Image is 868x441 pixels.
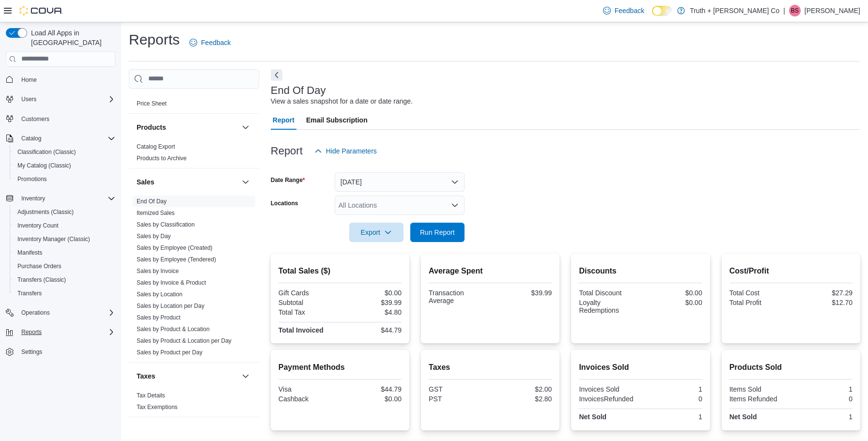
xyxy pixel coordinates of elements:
div: 1 [643,413,702,421]
span: Classification (Classic) [17,148,76,156]
strong: Total Invoiced [279,326,324,334]
div: Pricing [129,98,259,113]
button: Products [137,122,238,132]
div: $2.80 [492,395,552,403]
span: Run Report [420,228,455,237]
a: Promotions [14,173,51,185]
p: Truth + [PERSON_NAME] Co [690,5,779,16]
a: Classification (Classic) [14,146,80,158]
p: [PERSON_NAME] [805,5,860,16]
h2: Average Spent [429,265,552,277]
button: Catalog [17,133,45,144]
span: Promotions [14,173,115,185]
span: Customers [21,115,49,123]
a: Home [17,74,41,86]
div: $12.70 [793,299,852,306]
div: Gift Cards [279,289,338,297]
button: Export [349,223,403,242]
div: Items Refunded [729,395,789,403]
span: Inventory Manager (Classic) [17,235,90,243]
button: Taxes [240,370,251,382]
button: Catalog [2,132,119,145]
a: Products to Archive [137,155,186,162]
button: Purchase Orders [10,259,119,273]
h3: Sales [137,177,155,187]
span: Operations [21,309,50,317]
button: Transfers (Classic) [10,273,119,287]
span: Transfers [14,288,115,299]
a: Sales by Employee (Tendered) [137,256,216,263]
input: Dark Mode [652,6,672,16]
h3: End Of Day [271,85,326,96]
div: View a sales snapshot for a date or date range. [271,96,413,106]
a: Inventory Count [14,220,62,231]
span: Load All Apps in [GEOGRAPHIC_DATA] [27,28,115,47]
span: Feedback [615,6,644,15]
div: $39.99 [342,299,402,306]
div: $2.00 [492,385,552,393]
h2: Products Sold [729,362,852,373]
h3: Taxes [137,371,155,381]
a: Sales by Invoice [137,268,179,274]
a: Transfers (Classic) [14,274,70,286]
div: 1 [643,385,702,393]
button: Products [240,122,251,133]
a: Catalog Export [137,143,175,150]
h3: Report [271,145,303,157]
a: Sales by Product & Location [137,326,210,333]
nav: Complex example [6,69,115,384]
span: Operations [17,307,115,319]
button: Reports [17,326,46,338]
a: Settings [17,346,46,358]
span: Settings [17,346,115,358]
a: Sales by Invoice & Product [137,279,206,286]
div: Loyalty Redemptions [579,299,638,314]
div: 1 [793,385,852,393]
a: Transfers [14,288,46,299]
button: Pricing [240,78,251,90]
button: Manifests [10,246,119,259]
span: Settings [21,348,42,356]
span: Purchase Orders [17,262,62,270]
span: Classification (Classic) [14,146,115,158]
span: Manifests [14,247,115,259]
p: | [783,5,785,16]
div: $0.00 [342,289,402,297]
span: Transfers [17,289,42,297]
button: Inventory [2,192,119,205]
span: Reports [21,328,42,336]
button: Next [271,69,282,81]
div: Products [129,141,259,168]
span: Customers [17,113,115,125]
a: Sales by Product & Location per Day [137,337,232,344]
button: Inventory Count [10,219,119,232]
span: Adjustments (Classic) [17,208,74,216]
a: Sales by Product per Day [137,349,202,356]
div: InvoicesRefunded [579,395,638,403]
a: Sales by Employee (Created) [137,244,213,251]
a: Sales by Product [137,314,181,321]
h2: Payment Methods [279,362,402,373]
div: $27.29 [793,289,852,297]
a: Purchase Orders [14,260,65,272]
button: [DATE] [335,172,465,192]
span: Catalog [17,133,115,144]
div: Sales [129,196,259,362]
button: My Catalog (Classic) [10,159,119,172]
label: Locations [271,199,298,207]
strong: Net Sold [729,413,757,421]
div: GST [429,385,488,393]
div: PST [429,395,488,403]
div: 1 [793,413,852,421]
div: Visa [279,385,338,393]
a: Tax Details [137,392,165,399]
a: Sales by Day [137,233,171,240]
button: Users [17,93,40,105]
span: Inventory [21,195,45,202]
span: Inventory Count [14,220,115,231]
div: $44.79 [342,385,402,393]
span: Adjustments (Classic) [14,206,115,218]
h2: Discounts [579,265,702,277]
a: Sales by Location per Day [137,303,204,309]
button: Adjustments (Classic) [10,205,119,219]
